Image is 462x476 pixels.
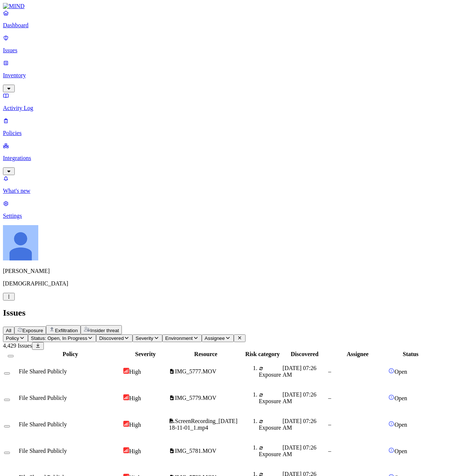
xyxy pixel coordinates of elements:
p: Integrations [3,155,459,161]
img: MIND [3,3,25,10]
span: File Shared Publicly [19,421,67,427]
span: – [328,448,331,454]
a: Issues [3,35,459,54]
div: Exposure [259,365,281,378]
img: severity-high [123,394,129,400]
p: [DEMOGRAPHIC_DATA] [3,280,459,287]
div: Discovered [282,351,327,358]
a: Dashboard [3,10,459,29]
img: status-open [388,368,394,374]
span: IMG_5777.MOV [175,368,216,374]
p: Settings [3,213,459,219]
button: Select row [4,452,10,454]
span: Exfiltration [55,328,78,333]
span: [DATE] 07:26 AM [282,444,316,457]
span: – [328,368,331,374]
button: Select row [4,425,10,427]
span: All [6,328,11,333]
span: – [328,421,331,427]
a: Inventory [3,60,459,91]
span: 4,429 Issues [3,342,32,349]
span: IMG_5779.MOV [175,395,216,401]
span: Severity [135,335,153,341]
img: status-open [388,421,394,427]
button: Select row [4,399,10,401]
a: Activity Log [3,92,459,111]
img: severity-high [123,368,129,374]
div: Assignee [328,351,387,358]
span: Policy [6,335,19,341]
span: File Shared Publicly [19,368,67,374]
h2: Issues [3,308,459,318]
div: Exposure [259,391,281,405]
span: Open [394,369,407,375]
span: [DATE] 07:26 AM [282,391,316,404]
span: File Shared Publicly [19,395,67,401]
p: Inventory [3,72,459,79]
span: Exposure [22,328,43,333]
a: MIND [3,3,459,10]
span: – [328,395,331,401]
a: What's new [3,175,459,194]
span: Open [394,448,407,454]
p: Activity Log [3,105,459,111]
a: Integrations [3,142,459,174]
span: High [129,422,141,428]
img: status-open [388,447,394,453]
div: Resource [169,351,243,358]
div: Exposure [259,418,281,431]
a: Settings [3,200,459,219]
img: Ignacio Rodriguez Paez [3,225,38,260]
span: ScreenRecording_[DATE] 18-11-01_1.mp4 [169,418,237,431]
span: Status: Open, In Progress [31,335,87,341]
span: Environment [165,335,193,341]
span: High [129,369,141,375]
span: High [129,448,141,454]
p: Issues [3,47,459,54]
span: [DATE] 07:26 AM [282,418,316,431]
span: Open [394,422,407,428]
span: Discovered [99,335,124,341]
img: status-open [388,394,394,400]
span: File Shared Publicly [19,448,67,454]
img: severity-high [123,447,129,453]
div: Severity [123,351,167,358]
p: What's new [3,188,459,194]
p: Dashboard [3,22,459,29]
div: Exposure [259,444,281,458]
span: High [129,395,141,401]
span: Insider threat [90,328,119,333]
img: severity-high [123,421,129,427]
p: [PERSON_NAME] [3,268,459,274]
button: Select all [8,355,14,357]
span: Assignee [205,335,225,341]
div: Status [388,351,433,358]
span: IMG_5781.MOV [175,448,216,454]
p: Policies [3,130,459,136]
span: [DATE] 07:26 AM [282,365,316,378]
div: Risk category [244,351,281,358]
button: Select row [4,372,10,374]
span: Open [394,395,407,401]
div: Policy [19,351,122,358]
a: Policies [3,117,459,136]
